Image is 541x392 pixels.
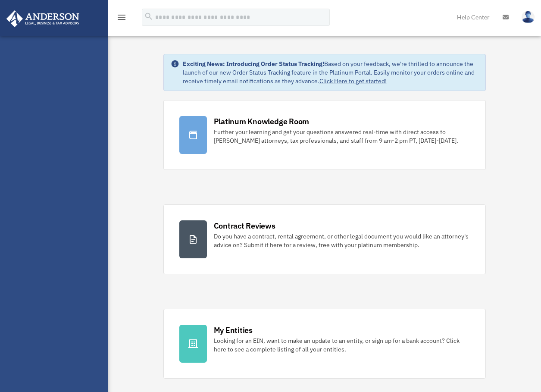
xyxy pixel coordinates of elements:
div: Platinum Knowledge Room [214,116,310,127]
i: menu [116,12,127,22]
a: Contract Reviews Do you have a contract, rental agreement, or other legal document you would like... [163,204,486,274]
a: menu [116,15,127,22]
a: My Entities Looking for an EIN, want to make an update to an entity, or sign up for a bank accoun... [163,309,486,379]
strong: Exciting News: Introducing Order Status Tracking! [183,60,324,68]
div: My Entities [214,325,253,336]
div: Contract Reviews [214,220,275,231]
div: Further your learning and get your questions answered real-time with direct access to [PERSON_NAM... [214,128,470,145]
div: Do you have a contract, rental agreement, or other legal document you would like an attorney's ad... [214,232,470,249]
img: User Pic [522,11,535,23]
div: Looking for an EIN, want to make an update to an entity, or sign up for a bank account? Click her... [214,336,470,354]
div: Based on your feedback, we're thrilled to announce the launch of our new Order Status Tracking fe... [183,60,478,85]
img: Anderson Advisors Platinum Portal [4,10,82,27]
i: search [144,12,153,21]
a: Platinum Knowledge Room Further your learning and get your questions answered real-time with dire... [163,100,486,170]
a: Click Here to get started! [319,77,387,85]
